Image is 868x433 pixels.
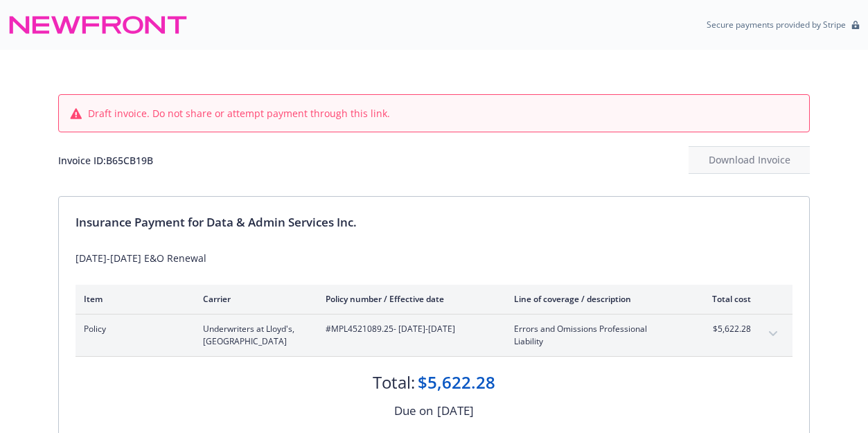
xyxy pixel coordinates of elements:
[689,147,810,173] div: Download Invoice
[58,153,153,168] div: Invoice ID: B65CB19B
[699,323,751,335] span: $5,622.28
[514,323,677,348] span: Errors and Omissions Professional Liability
[707,19,846,30] p: Secure payments provided by Stripe
[203,323,303,348] span: Underwriters at Lloyd's, [GEOGRAPHIC_DATA]
[326,323,492,335] span: #MPL4521089.25 - [DATE]-[DATE]
[689,146,810,174] button: Download Invoice
[76,315,792,356] div: PolicyUnderwriters at Lloyd's, [GEOGRAPHIC_DATA]#MPL4521089.25- [DATE]-[DATE]Errors and Omissions...
[84,293,181,305] div: Item
[394,402,433,420] div: Due on
[88,106,390,121] span: Draft invoice. Do not share or attempt payment through this link.
[373,371,415,394] div: Total:
[699,293,751,305] div: Total cost
[514,293,677,305] div: Line of coverage / description
[203,293,303,305] div: Carrier
[84,323,181,335] span: Policy
[418,371,495,394] div: $5,622.28
[76,251,792,265] div: [DATE]-[DATE] E&O Renewal
[326,293,492,305] div: Policy number / Effective date
[437,402,474,420] div: [DATE]
[76,213,792,231] div: Insurance Payment for Data & Admin Services Inc.
[762,323,784,345] button: expand content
